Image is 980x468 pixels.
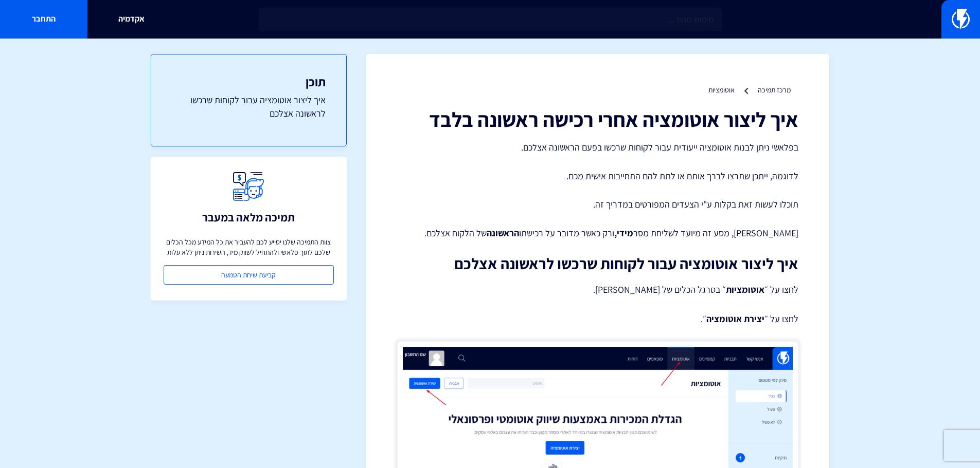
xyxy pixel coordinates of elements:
[172,93,326,120] a: איך ליצור אוטומציה עבור לקוחות שרכשו לראשונה אצלכם
[172,75,326,88] h3: תוכן
[758,85,791,95] a: מרכז תמיכה
[397,198,798,211] p: תוכלו לעשות זאת בקלות ע"י הצעדים המפורטים במדריך זה.
[397,283,798,297] p: לחצו על ״ ״ בסרגל הכלים של [PERSON_NAME].
[164,265,334,285] a: קביעת שיחת הטמעה
[397,141,798,154] p: בפלאשי ניתן לבנות אוטומציה ייעודית עבור לקוחות שרכשו בפעם הראשונה אצלכם.
[726,284,764,295] strong: אוטומציות
[397,227,798,240] p: [PERSON_NAME], מסע זה מיועד לשליחת מסר ורק כאשר מדובר על רכישתו של הלקוח אצלכם.
[397,255,798,272] h2: איך ליצור אוטומציה עבור לקוחות שרכשו לראשונה אצלכם
[164,237,334,257] p: צוות התמיכה שלנו יסייע לכם להעביר את כל המידע מכל הכלים שלכם לתוך פלאשי ולהתחיל לשווק מיד, השירות...
[487,227,519,239] strong: הראשונה
[614,227,633,239] strong: מידי,
[397,108,798,130] h1: איך ליצור אוטומציה אחרי רכישה ראשונה בלבד
[202,211,295,223] h3: תמיכה מלאה במעבר
[706,313,764,325] strong: יצירת אוטומציה
[708,85,735,95] a: אוטומציות
[397,312,798,326] p: לחצו על ״ ״.
[397,170,798,183] p: לדוגמה, ייתכן שתרצו לברך אותם או לתת להם התחייבות אישית מכם.
[259,8,722,31] input: חיפוש מהיר...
